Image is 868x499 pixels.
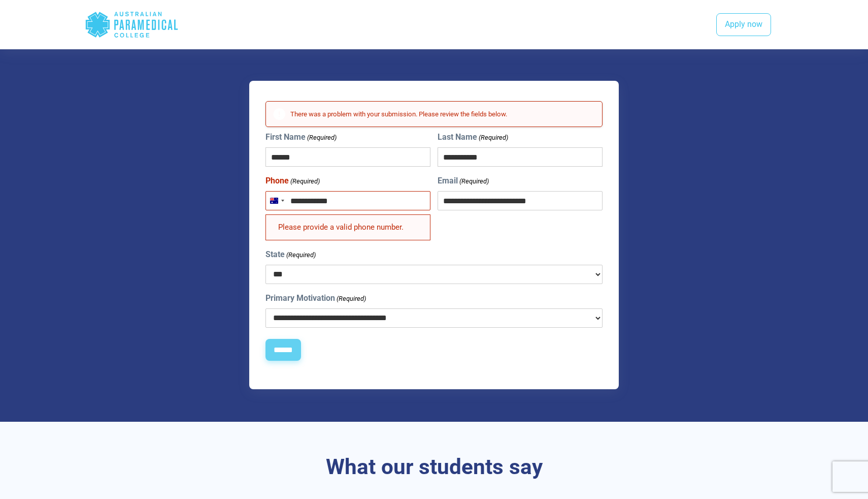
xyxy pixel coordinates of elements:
h3: What our students say [137,454,731,480]
a: Apply now [716,13,771,37]
button: Selected country [266,192,287,210]
span: (Required) [290,176,320,186]
span: (Required) [286,250,316,260]
label: Phone [265,175,320,187]
span: (Required) [458,176,489,186]
span: (Required) [478,133,508,143]
span: (Required) [307,133,337,143]
div: Please provide a valid phone number. [265,214,430,240]
label: Email [438,175,489,187]
h2: There was a problem with your submission. Please review the fields below. [290,110,594,119]
label: Last Name [438,131,508,143]
label: First Name [265,131,337,143]
span: (Required) [336,294,366,304]
label: Primary Motivation [265,292,366,304]
label: State [265,248,316,261]
div: Australian Paramedical College [85,8,179,41]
